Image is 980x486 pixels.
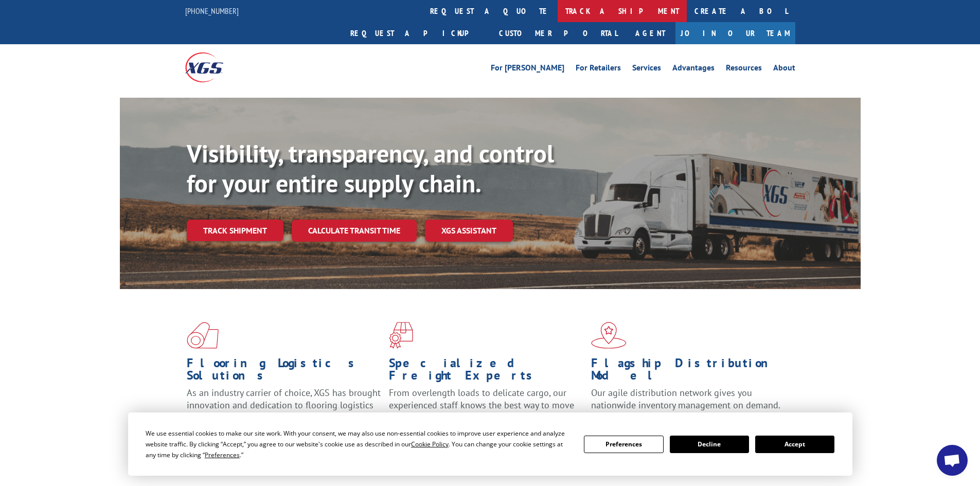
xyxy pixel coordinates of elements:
[146,428,572,460] div: We use essential cookies to make our site work. With your consent, we may also use non-essential ...
[584,436,663,453] button: Preferences
[185,6,239,16] a: [PHONE_NUMBER]
[670,436,749,453] button: Decline
[128,412,852,476] div: Cookie Consent Prompt
[672,64,715,75] a: Advantages
[937,445,968,476] div: Open chat
[675,22,795,44] a: Join Our Team
[187,387,381,423] span: As an industry carrier of choice, XGS has brought innovation and dedication to flooring logistics...
[632,64,661,75] a: Services
[591,387,780,411] span: Our agile distribution network gives you nationwide inventory management on demand.
[491,64,564,75] a: For [PERSON_NAME]
[591,322,627,349] img: xgs-icon-flagship-distribution-model-red
[187,322,219,349] img: xgs-icon-total-supply-chain-intelligence-red
[343,22,491,44] a: Request a pickup
[187,137,554,199] b: Visibility, transparency, and control for your entire supply chain.
[755,436,834,453] button: Accept
[389,357,583,387] h1: Specialized Freight Experts
[389,322,413,349] img: xgs-icon-focused-on-flooring-red
[425,220,513,242] a: XGS ASSISTANT
[205,451,240,459] span: Preferences
[411,440,449,448] span: Cookie Policy
[591,357,786,387] h1: Flagship Distribution Model
[625,22,675,44] a: Agent
[726,64,762,75] a: Resources
[389,387,583,433] p: From overlength loads to delicate cargo, our experienced staff knows the best way to move your fr...
[773,64,795,75] a: About
[292,220,417,242] a: Calculate transit time
[491,22,625,44] a: Customer Portal
[187,220,283,241] a: Track shipment
[576,64,621,75] a: For Retailers
[187,357,381,387] h1: Flooring Logistics Solutions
